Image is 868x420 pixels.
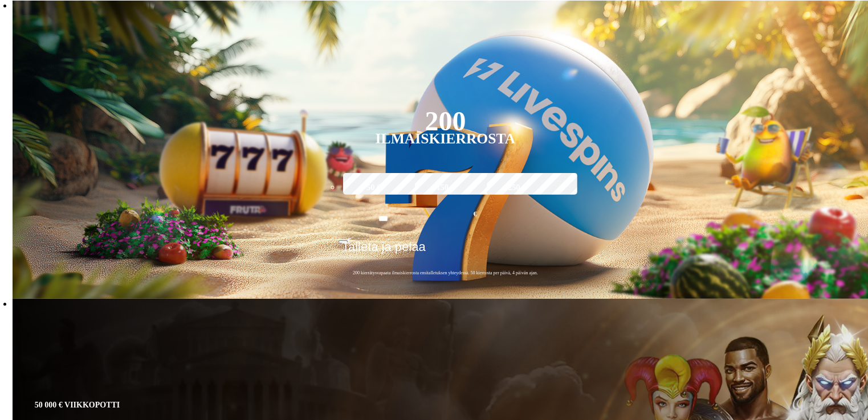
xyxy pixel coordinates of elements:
div: 200 [425,114,466,128]
button: Talleta ja pelaa [339,239,552,263]
div: Ilmaiskierrosta [376,132,516,146]
span: 200 kierrätysvapaata ilmaiskierrosta ensitalletuksen yhteydessä. 50 kierrosta per päivä, 4 päivän... [339,270,552,276]
span: € [474,209,477,220]
span: € [348,236,351,243]
label: 250 € [484,171,551,204]
label: 150 € [412,171,479,204]
span: Talleta ja pelaa [342,240,426,262]
label: 50 € [340,171,407,204]
span: 50 000 € VIIKKOPOTTI [30,398,125,412]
